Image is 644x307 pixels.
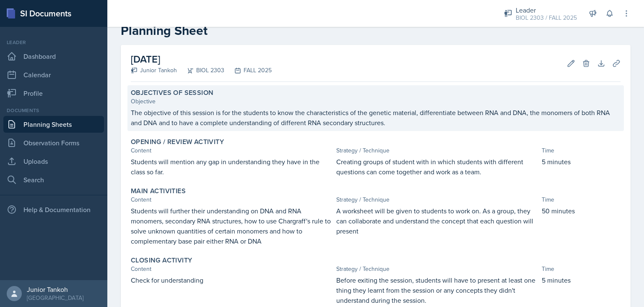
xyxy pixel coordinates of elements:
p: A worksheet will be given to students to work on. As a group, they can collaborate and understand... [336,206,538,236]
div: Strategy / Technique [336,265,538,273]
a: Dashboard [3,48,104,65]
div: Leader [516,5,577,15]
p: Creating groups of student with in which students with different questions can come together and ... [336,157,538,177]
p: Students will further their understanding on DNA and RNA monomers, secondary RNA structures, how ... [131,206,333,246]
label: Opening / Review Activity [131,138,224,146]
div: [GEOGRAPHIC_DATA] [27,294,83,302]
div: FALL 2025 [224,66,272,75]
a: Uploads [3,153,104,170]
div: Strategy / Technique [336,195,538,204]
a: Search [3,171,104,188]
h2: [DATE] [131,52,272,67]
p: Check for understanding [131,275,333,285]
p: The objective of this session is for the students to know the characteristics of the genetic mate... [131,108,621,128]
div: Content [131,146,333,155]
div: Content [131,195,333,204]
p: 5 minutes [542,157,621,167]
h2: Planning Sheet [121,23,631,38]
div: Documents [3,107,104,114]
div: Junior Tankoh [131,66,177,75]
label: Closing Activity [131,256,192,265]
div: Strategy / Technique [336,146,538,155]
a: Planning Sheets [3,116,104,133]
p: Students will mention any gap in understanding they have in the class so far. [131,157,333,177]
p: Before exiting the session, students will have to present at least one thing they learnt from the... [336,275,538,305]
a: Observation Forms [3,134,104,151]
div: Junior Tankoh [27,285,83,294]
div: Time [542,265,621,273]
div: Time [542,195,621,204]
div: Leader [3,39,104,46]
a: Calendar [3,66,104,83]
div: Help & Documentation [3,201,104,218]
div: BIOL 2303 [177,66,224,75]
div: BIOL 2303 / FALL 2025 [516,13,577,22]
label: Main Activities [131,187,186,195]
p: 5 minutes [542,275,621,285]
div: Time [542,146,621,155]
p: 50 minutes [542,206,621,216]
label: Objectives of Session [131,89,213,97]
div: Objective [131,97,621,106]
a: Profile [3,85,104,102]
div: Content [131,265,333,273]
